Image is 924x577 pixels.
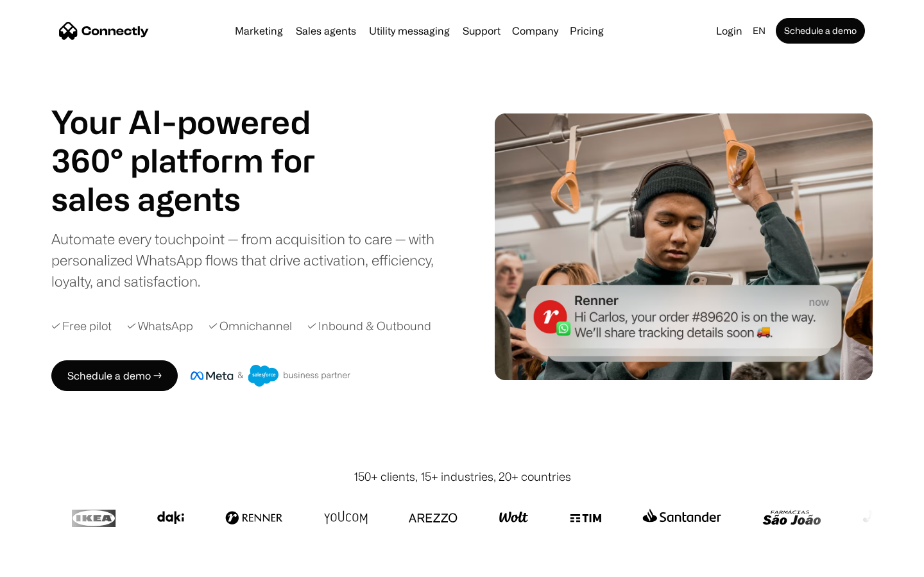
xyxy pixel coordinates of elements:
[51,180,346,218] h1: sales agents
[776,18,865,44] a: Schedule a demo
[230,26,288,36] a: Marketing
[51,103,346,180] h1: Your AI-powered 360° platform for
[26,555,77,573] ul: Language list
[354,468,571,485] div: 150+ clients, 15+ industries, 20+ countries
[209,317,292,335] div: ✓ Omnichannel
[753,22,766,40] div: en
[51,228,456,292] div: Automate every touchpoint — from acquisition to care — with personalized WhatsApp flows that driv...
[565,26,609,36] a: Pricing
[711,22,748,40] a: Login
[127,317,193,335] div: ✓ WhatsApp
[51,317,112,335] div: ✓ Free pilot
[191,365,351,387] img: Meta and Salesforce business partner badge.
[512,22,558,40] div: Company
[291,26,361,36] a: Sales agents
[458,26,506,36] a: Support
[364,26,455,36] a: Utility messaging
[307,317,431,335] div: ✓ Inbound & Outbound
[51,360,178,391] a: Schedule a demo →
[13,553,77,573] aside: Language selected: English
